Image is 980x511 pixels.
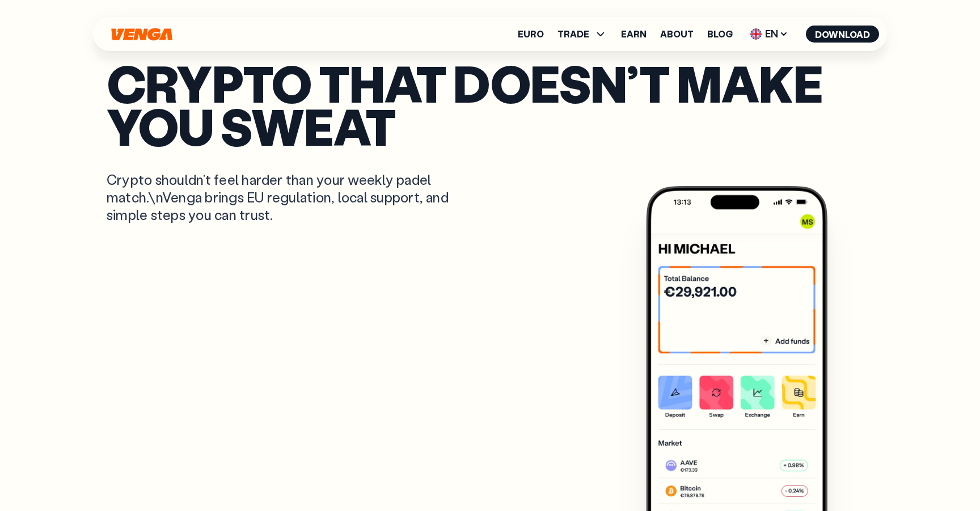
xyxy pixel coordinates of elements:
[110,28,174,41] svg: Home
[621,29,647,39] a: Earn
[518,29,544,39] a: Euro
[707,29,733,39] a: Blog
[107,61,873,148] p: Crypto that doesn’t make you sweat
[806,26,879,43] button: Download
[660,29,694,39] a: About
[557,29,589,39] span: TRADE
[750,28,762,40] img: flag-uk
[107,171,465,224] p: Crypto shouldn’t feel harder than your weekly padel match.\nVenga brings EU regulation, local sup...
[557,27,607,41] span: TRADE
[746,25,792,43] span: EN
